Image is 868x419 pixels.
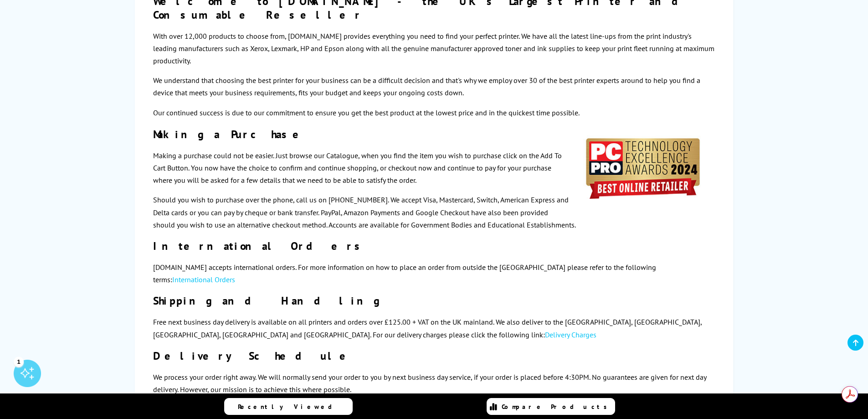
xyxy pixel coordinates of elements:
a: Recently Viewed [224,398,353,415]
span: Recently Viewed [238,403,341,411]
p: [DOMAIN_NAME] accepts international orders. For more information on how to place an order from ou... [153,261,715,286]
p: Should you wish to purchase over the phone, call us on [PHONE_NUMBER]. We accept Visa, Mastercard... [153,194,715,231]
div: 1 [14,357,24,367]
h3: International Orders [153,239,715,253]
a: Delivery Charges [545,330,596,339]
a: International Orders [172,275,235,284]
p: Free next business day delivery is available on all printers and orders over £125.00 + VAT on the... [153,316,715,341]
span: Compare Products [502,403,612,411]
p: With over 12,000 products to choose from, [DOMAIN_NAME] provides everything you need to find your... [153,30,715,67]
p: We process your order right away. We will normally send your order to you by next business day se... [153,371,715,396]
p: We understand that choosing the best printer for your business can be a difficult decision and th... [153,74,715,99]
p: Our continued success is due to our commitment to ensure you get the best product at the lowest p... [153,107,715,119]
h2: Making a Purchase [153,127,715,141]
h3: Shipping and Handling [153,294,715,308]
img: Printerland PC Pro online retailer of the year [583,135,703,199]
h3: Delivery Schedule [153,349,715,363]
p: Making a purchase could not be easier. Just browse our Catalogue, when you find the item you wish... [153,150,715,187]
a: Compare Products [487,398,615,415]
